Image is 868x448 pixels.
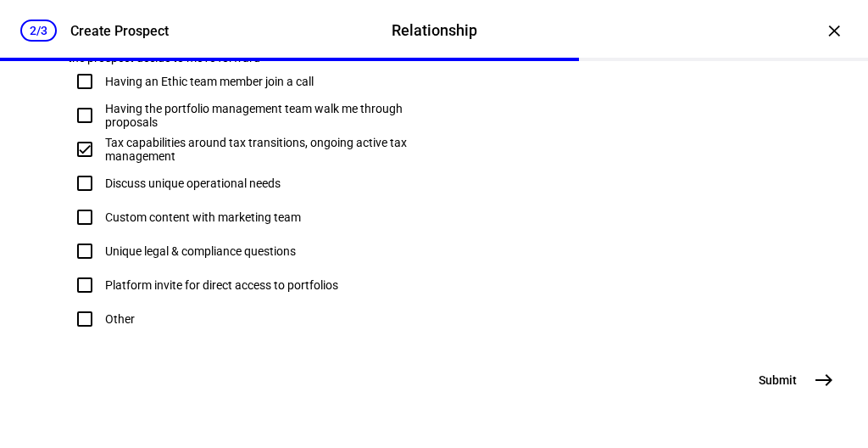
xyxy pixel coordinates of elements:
[748,363,841,397] button: Submit
[814,370,834,390] mat-icon: east
[105,136,434,163] div: Tax capabilities around tax transitions, ongoing active tax management
[105,244,296,258] div: Unique legal & compliance questions
[759,372,797,389] span: Submit
[70,23,169,39] div: Create Prospect
[392,20,477,42] div: Relationship
[105,278,338,292] div: Platform invite for direct access to portfolios
[105,312,135,326] div: Other
[105,176,281,190] div: Discuss unique operational needs
[821,17,848,44] div: ×
[105,75,314,88] div: Having an Ethic team member join a call
[105,210,301,224] div: Custom content with marketing team
[20,20,57,42] div: 2/3
[105,102,434,129] div: Having the portfolio management team walk me through proposals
